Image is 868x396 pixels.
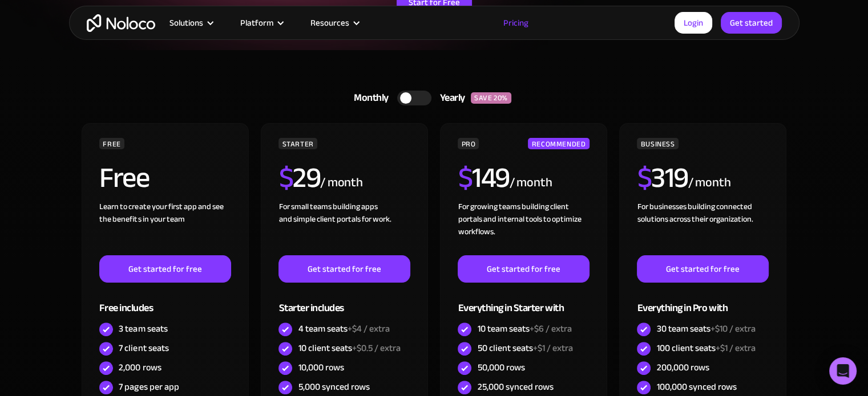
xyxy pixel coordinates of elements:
div: Resources [296,15,372,30]
span: +$0.5 / extra [352,340,400,357]
div: 30 team seats [656,322,755,335]
span: +$1 / extra [532,340,572,357]
div: Platform [240,15,273,30]
a: Get started for free [637,255,768,283]
div: 50,000 rows [477,361,524,374]
div: Everything in Starter with [458,283,589,320]
div: Open Intercom Messenger [829,357,857,385]
a: Get started for free [278,255,410,283]
div: Everything in Pro with [637,283,768,320]
div: 5,000 synced rows [298,381,369,393]
div: Solutions [155,15,226,30]
div: 200,000 rows [656,361,709,374]
div: 10,000 rows [298,361,344,374]
div: 3 team seats [119,322,167,335]
div: STARTER [278,138,317,149]
div: 100 client seats [656,342,755,354]
div: Free includes [99,283,231,320]
div: Learn to create your first app and see the benefits in your team ‍ [99,201,231,255]
div: 2,000 rows [119,361,161,374]
div: 25,000 synced rows [477,381,553,393]
div: Monthly [340,89,397,107]
h2: Free [99,164,149,192]
h2: 149 [458,164,509,192]
div: 10 team seats [477,322,571,335]
a: Get started for free [458,255,589,283]
h2: 29 [278,164,320,192]
span: +$1 / extra [715,340,755,357]
a: Get started [721,12,782,34]
div: For small teams building apps and simple client portals for work. ‍ [278,201,410,255]
span: +$4 / extra [347,320,389,337]
span: $ [278,151,293,205]
div: Solutions [169,15,203,30]
div: / month [320,174,363,192]
a: home [87,14,155,32]
div: SAVE 20% [471,92,511,104]
div: 50 client seats [477,342,572,354]
div: 7 pages per app [119,381,179,393]
a: Get started for free [99,255,231,283]
div: 10 client seats [298,342,400,354]
div: PRO [458,138,479,149]
span: +$6 / extra [529,320,571,337]
div: / month [688,174,730,192]
a: Login [675,12,712,34]
div: For businesses building connected solutions across their organization. ‍ [637,201,768,255]
div: Starter includes [278,283,410,320]
div: 4 team seats [298,322,389,335]
span: $ [637,151,651,205]
h2: 319 [637,164,688,192]
div: Platform [226,15,296,30]
div: 7 client seats [119,342,168,354]
a: Pricing [489,15,543,30]
div: BUSINESS [637,138,678,149]
div: For growing teams building client portals and internal tools to optimize workflows. [458,201,589,255]
div: Resources [310,15,349,30]
div: RECOMMENDED [528,138,589,149]
span: +$10 / extra [710,320,755,337]
div: 100,000 synced rows [656,381,736,393]
div: Yearly [431,89,471,107]
div: FREE [99,138,124,149]
div: / month [509,174,552,192]
span: $ [458,151,472,205]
